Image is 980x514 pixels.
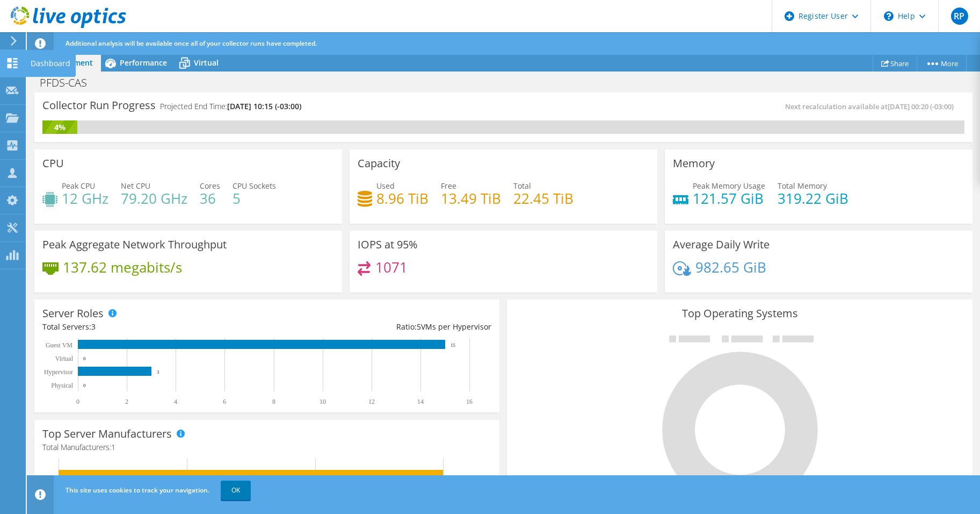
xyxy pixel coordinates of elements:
span: Peak CPU [62,181,95,191]
span: 3 [91,322,96,332]
h4: Total Manufacturers: [42,441,491,453]
h3: Server Roles [42,308,104,319]
span: Total Memory [778,181,827,191]
div: Ratio: VMs per Hypervisor [267,321,491,333]
h3: IOPS at 95% [358,239,418,251]
span: RP [951,8,968,25]
span: 5 [417,322,421,332]
span: Next recalculation available at [785,102,959,111]
div: Total Servers: [42,321,267,333]
text: 8 [272,398,275,405]
h4: 982.65 GiB [695,261,766,273]
text: 0 [76,398,79,405]
h4: 1071 [375,261,408,273]
span: Free [441,181,456,191]
text: 10 [320,398,326,405]
a: Share [873,55,917,72]
text: 4 [174,398,177,405]
span: Net CPU [121,181,150,191]
h4: 79.20 GHz [121,192,187,204]
h4: 22.45 TiB [513,192,574,204]
text: 0 [83,383,86,388]
span: Additional analysis will be available once all of your collector runs have completed. [66,39,317,48]
text: Guest VM [46,341,72,349]
h4: 8.96 TiB [376,192,429,204]
span: Total [513,181,531,191]
h4: 121.57 GiB [693,192,765,204]
h1: PFDS-CAS [35,77,104,89]
h3: Top Operating Systems [515,308,964,319]
div: Dashboard [25,50,76,77]
text: Hypervisor [44,368,73,376]
span: Performance [120,58,167,68]
h3: CPU [42,158,64,169]
span: Peak Memory Usage [693,181,765,191]
h3: Peak Aggregate Network Throughput [42,239,227,251]
text: 2 [125,398,128,405]
h4: 137.62 megabits/s [63,261,182,273]
span: Cores [200,181,220,191]
text: 12 [368,398,375,405]
h4: 319.22 GiB [778,192,848,204]
h4: 13.49 TiB [441,192,501,204]
span: CPU Sockets [233,181,276,191]
span: Used [376,181,395,191]
span: 1 [111,442,115,452]
svg: \n [884,11,894,21]
text: Virtual [55,355,74,362]
h4: 5 [233,192,276,204]
a: More [917,55,967,72]
h3: Average Daily Write [673,239,770,251]
h4: 36 [200,192,220,204]
text: 16 [466,398,473,405]
span: This site uses cookies to track your navigation. [66,486,209,495]
h3: Memory [673,158,715,169]
span: [DATE] 00:20 (-03:00) [888,102,954,111]
div: 4% [42,122,77,133]
h4: Projected End Time: [160,101,301,112]
text: Physical [51,382,73,389]
text: 3 [157,369,159,375]
a: OK [221,481,251,500]
h3: Capacity [358,158,400,169]
span: [DATE] 10:15 (-03:00) [227,101,301,111]
text: 0 [83,356,86,361]
span: Virtual [194,58,219,68]
h4: 12 GHz [62,192,108,204]
text: 6 [223,398,226,405]
text: 15 [451,342,456,348]
h3: Top Server Manufacturers [42,428,172,440]
text: 14 [417,398,424,405]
